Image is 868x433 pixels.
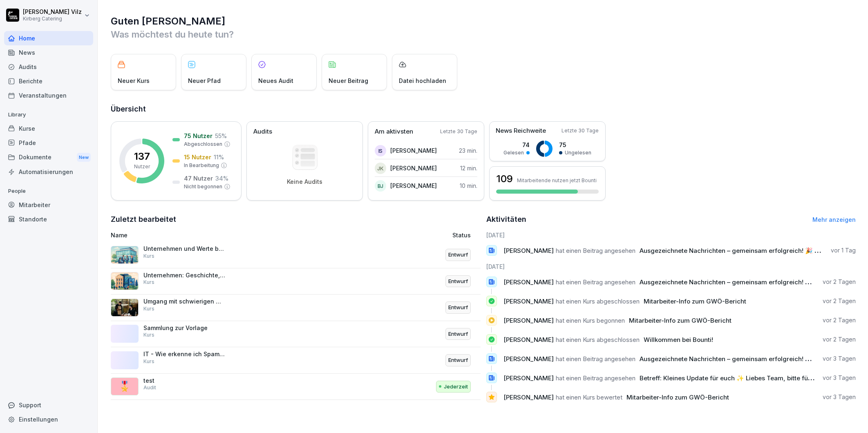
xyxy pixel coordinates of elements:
[565,149,591,156] p: Ungelesen
[111,268,481,295] a: Unternehmen: Geschichte, Vision und StrukturKursEntwurf
[215,174,228,183] p: 34 %
[390,146,437,155] p: [PERSON_NAME]
[4,212,93,226] div: Standorte
[4,121,93,136] a: Kurse
[375,127,413,136] p: Am aktivsten
[143,245,225,252] p: Unternehmen und Werte bei Kirberg
[460,164,477,172] p: 12 min.
[444,383,468,391] p: Jederzeit
[448,356,468,364] p: Entwurf
[143,298,225,305] p: Umgang mit schwierigen Gästen
[503,149,524,156] p: Gelesen
[143,305,154,312] p: Kurs
[134,152,150,161] p: 137
[287,178,322,185] p: Keine Audits
[143,324,225,332] p: Sammlung zur Vorlage
[111,246,139,264] img: g7crrrbcu03vsi7l86talhs1.png
[111,214,481,225] h2: Zuletzt bearbeitet
[111,321,481,348] a: Sammlung zur VorlageKursEntwurf
[503,278,554,286] span: [PERSON_NAME]
[119,379,131,394] p: 🎖️
[559,141,591,149] p: 75
[143,377,225,384] p: test
[111,242,481,268] a: Unternehmen und Werte bei KirbergKursEntwurf
[823,316,856,324] p: vor 2 Tagen
[390,181,437,190] p: [PERSON_NAME]
[399,76,446,85] p: Datei hochladen
[329,76,368,85] p: Neuer Beitrag
[4,45,93,60] a: News
[448,277,468,286] p: Entwurf
[4,150,93,165] a: DokumenteNew
[503,297,554,305] span: [PERSON_NAME]
[448,330,468,338] p: Entwurf
[831,246,856,254] p: vor 1 Tag
[143,252,154,260] p: Kurs
[184,132,213,140] p: 75 Nutzer
[486,214,526,225] h2: Aktivitäten
[4,150,93,165] div: Dokumente
[556,317,625,324] span: hat einen Kurs begonnen
[111,231,344,239] p: Name
[111,295,481,321] a: Umgang mit schwierigen GästenKursEntwurf
[503,393,554,401] span: [PERSON_NAME]
[556,336,640,344] span: hat einen Kurs abgeschlossen
[562,127,599,134] p: Letzte 30 Tage
[4,108,93,121] p: Library
[184,183,222,190] p: Nicht begonnen
[440,128,477,135] p: Letzte 30 Tage
[460,181,477,190] p: 10 min.
[253,127,272,136] p: Audits
[629,317,732,324] span: Mitarbeiter-Info zum GWÖ-Bericht
[23,9,82,16] p: [PERSON_NAME] Vilz
[143,279,154,286] p: Kurs
[4,74,93,88] a: Berichte
[375,163,386,174] div: JK
[496,126,546,136] p: News Reichweite
[111,299,139,317] img: ci4se0craep6j8dlajqmccvs.png
[390,164,437,172] p: [PERSON_NAME]
[503,336,554,344] span: [PERSON_NAME]
[4,31,93,45] div: Home
[111,28,856,41] p: Was möchtest du heute tun?
[111,103,856,115] h2: Übersicht
[184,141,222,148] p: Abgeschlossen
[214,153,224,161] p: 11 %
[556,278,635,286] span: hat einen Beitrag angesehen
[823,355,856,363] p: vor 3 Tagen
[4,60,93,74] a: Audits
[258,76,293,85] p: Neues Audit
[644,297,746,305] span: Mitarbeiter-Info zum GWÖ-Bericht
[503,355,554,363] span: [PERSON_NAME]
[118,76,150,85] p: Neuer Kurs
[4,136,93,150] a: Pfade
[823,278,856,286] p: vor 2 Tagen
[143,272,225,279] p: Unternehmen: Geschichte, Vision und Struktur
[823,297,856,305] p: vor 2 Tagen
[503,141,530,149] p: 74
[556,355,635,363] span: hat einen Beitrag angesehen
[111,15,856,28] h1: Guten [PERSON_NAME]
[448,304,468,312] p: Entwurf
[448,251,468,259] p: Entwurf
[4,88,93,103] a: Veranstaltungen
[143,358,154,365] p: Kurs
[215,132,227,140] p: 55 %
[496,172,513,186] h3: 109
[184,174,213,183] p: 47 Nutzer
[812,216,856,223] a: Mehr anzeigen
[111,374,481,400] a: 🎖️testAuditJederzeit
[111,272,139,290] img: w93fac7u6ivzbphbqapuyqe1.png
[188,76,221,85] p: Neuer Pfad
[143,384,156,391] p: Audit
[375,180,386,192] div: BJ
[4,165,93,179] a: Automatisierungen
[517,177,597,183] p: Mitarbeitende nutzen jetzt Bounti
[4,412,93,426] a: Einstellungen
[556,374,635,382] span: hat einen Beitrag angesehen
